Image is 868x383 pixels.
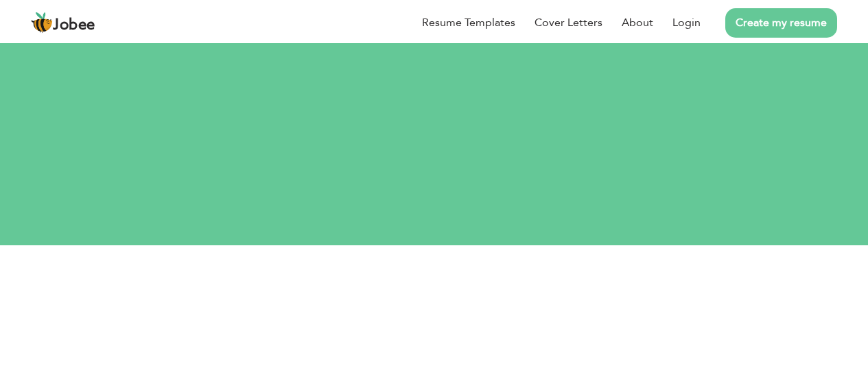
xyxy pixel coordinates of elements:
span: Jobee [53,18,95,33]
img: jobee.io [31,12,53,34]
a: Login [672,14,701,31]
a: Jobee [31,12,95,34]
a: Resume Templates [422,14,515,31]
a: About [622,14,653,31]
a: Cover Letters [535,14,602,31]
a: Create my resume [725,8,837,38]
